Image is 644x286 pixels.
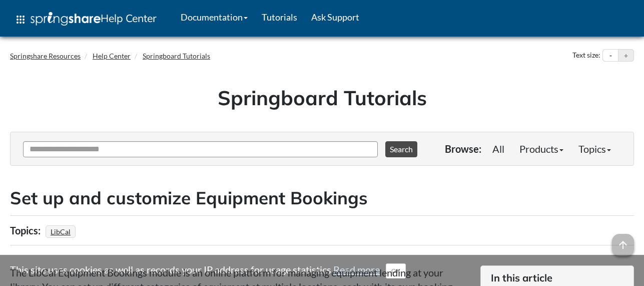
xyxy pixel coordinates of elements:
a: Tutorials [255,5,304,30]
a: Topics [571,139,618,159]
a: LibCal [49,224,72,239]
span: Help Center [101,12,157,25]
button: Decrease text size [603,50,618,62]
span: arrow_upward [612,234,634,256]
a: All [485,139,512,159]
button: Increase text size [618,50,633,62]
button: Search [385,141,417,157]
a: apps Help Center [8,5,164,35]
div: Text size: [570,49,602,62]
span: apps [15,14,27,26]
h3: In this article [491,271,623,285]
a: Springboard Tutorials [143,52,210,60]
p: Browse: [445,142,481,156]
a: Help Center [93,52,131,60]
img: Springshare [31,12,101,26]
div: Topics: [10,221,43,240]
a: Springshare Resources [10,52,81,60]
h2: Set up and customize Equipment Bookings [10,186,634,210]
a: arrow_upward [612,235,634,247]
a: Products [512,139,571,159]
a: Ask Support [304,5,366,30]
a: Documentation [174,5,255,30]
h1: Springboard Tutorials [18,84,626,112]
